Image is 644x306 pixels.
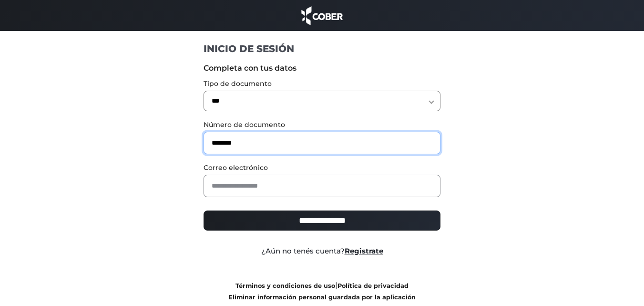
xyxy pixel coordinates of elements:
div: | [196,280,448,303]
a: Eliminar información personal guardada por la aplicación [228,294,416,301]
label: Número de documento [204,120,440,130]
label: Correo electrónico [204,163,440,173]
h1: INICIO DE SESIÓN [204,42,440,55]
a: Política de privacidad [337,282,409,289]
div: ¿Aún no tenés cuenta? [196,246,448,257]
label: Tipo de documento [204,79,440,89]
a: Términos y condiciones de uso [235,282,335,289]
label: Completa con tus datos [204,63,440,74]
img: cober_marca.png [299,5,346,26]
a: Registrate [345,246,383,255]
